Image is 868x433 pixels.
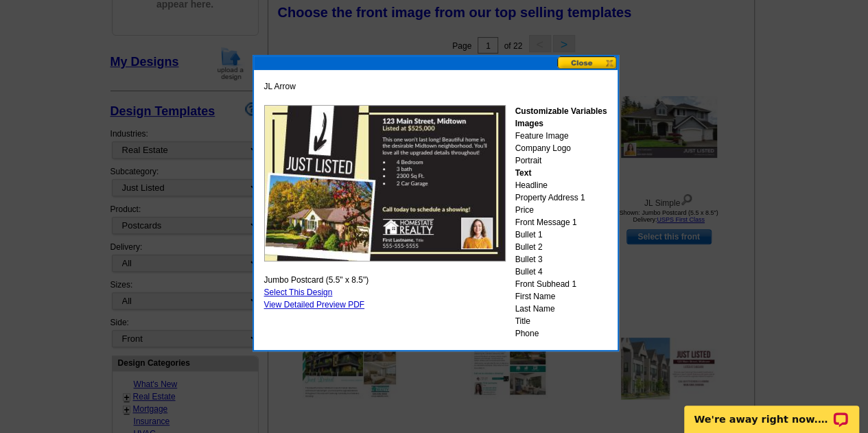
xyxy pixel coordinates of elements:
[264,300,365,309] a: View Detailed Preview PDF
[264,105,506,261] img: GENREPJF_JL_Arrow_Sample.jpg
[515,106,607,116] strong: Customizable Variables
[515,105,607,340] div: Feature Image Company Logo Portrait Headline Property Address 1 Price Front Message 1 Bullet 1 Bu...
[515,119,543,128] strong: Images
[264,274,369,286] span: Jumbo Postcard (5.5" x 8.5")
[515,168,531,178] strong: Text
[264,288,333,297] a: Select This Design
[675,390,868,433] iframe: LiveChat chat widget
[264,80,296,93] span: JL Arrow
